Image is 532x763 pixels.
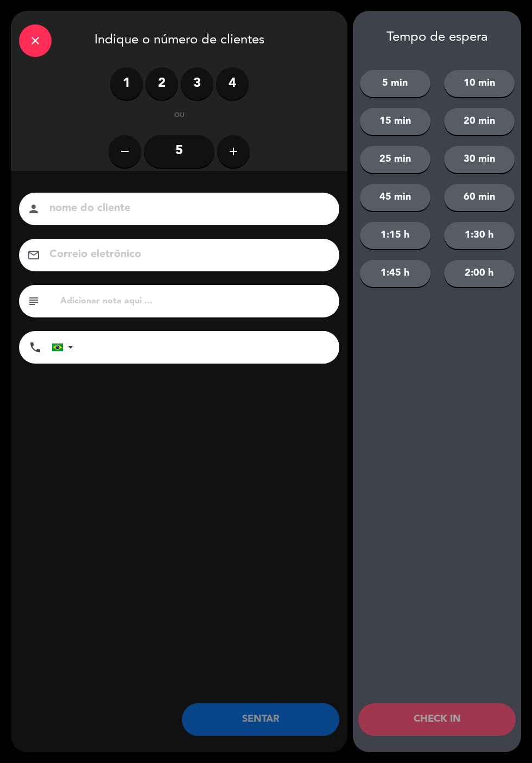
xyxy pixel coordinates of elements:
[444,260,515,287] button: 2:00 h
[48,245,325,264] input: Correio eletrônico
[217,135,250,168] button: add
[110,67,143,100] label: 1
[109,135,141,168] button: remove
[118,145,131,158] i: remove
[11,11,347,67] div: Indique o número de clientes
[444,184,515,211] button: 60 min
[27,295,40,308] i: subject
[360,222,430,249] button: 1:15 h
[360,108,430,135] button: 15 min
[27,202,40,215] i: person
[444,222,515,249] button: 1:30 h
[358,703,516,736] button: CHECK IN
[444,70,515,97] button: 10 min
[162,111,197,122] div: ou
[29,34,42,47] i: close
[59,294,331,309] input: Adicionar nota aqui ...
[48,199,325,218] input: nome do cliente
[227,145,240,158] i: add
[444,146,515,173] button: 30 min
[353,30,521,46] div: Tempo de espera
[360,146,430,173] button: 25 min
[145,67,178,100] label: 2
[216,67,249,100] label: 4
[360,260,430,287] button: 1:45 h
[52,332,77,363] div: Brazil (Brasil): +55
[182,703,339,736] button: SENTAR
[360,184,430,211] button: 45 min
[27,249,40,262] i: email
[444,108,515,135] button: 20 min
[360,70,430,97] button: 5 min
[29,341,42,354] i: phone
[181,67,213,100] label: 3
